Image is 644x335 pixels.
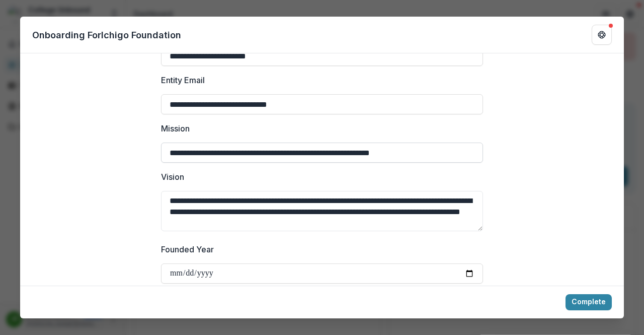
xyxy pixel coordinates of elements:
p: Vision [161,171,184,183]
p: Entity Email [161,74,205,86]
button: Complete [566,294,612,310]
p: Founded Year [161,243,214,255]
p: Onboarding For Ichigo Foundation [32,28,181,42]
p: Mission [161,122,190,135]
button: Get Help [592,25,612,45]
